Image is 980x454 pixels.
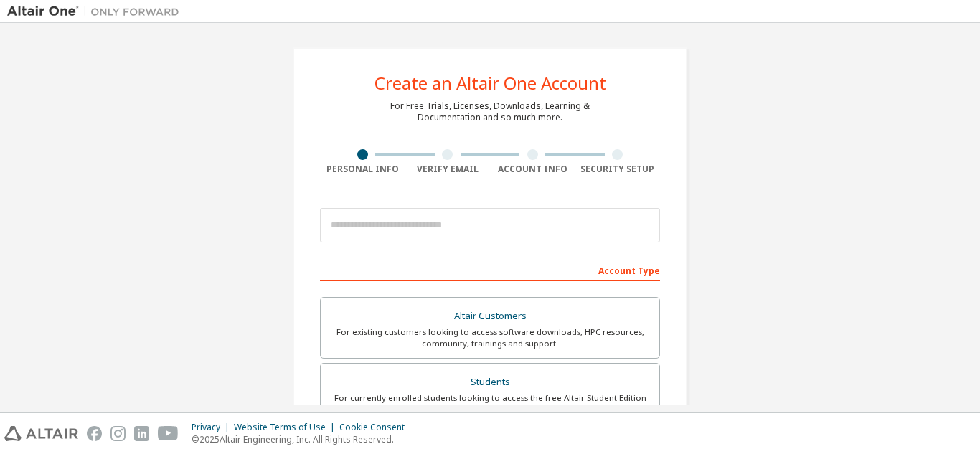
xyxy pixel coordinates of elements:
[234,422,339,433] div: Website Terms of Use
[158,426,179,441] img: youtube.svg
[329,392,651,415] div: For currently enrolled students looking to access the free Altair Student Edition bundle and all ...
[390,100,590,123] div: For Free Trials, Licenses, Downloads, Learning & Documentation and so much more.
[575,164,661,175] div: Security Setup
[329,306,651,326] div: Altair Customers
[110,426,126,441] img: instagram.svg
[405,164,491,175] div: Verify Email
[4,426,78,441] img: altair_logo.svg
[7,4,187,19] img: Altair One
[192,433,413,445] p: © 2025 Altair Engineering, Inc. All Rights Reserved.
[192,422,234,433] div: Privacy
[374,75,606,92] div: Create an Altair One Account
[329,372,651,392] div: Students
[87,426,102,441] img: facebook.svg
[134,426,149,441] img: linkedin.svg
[329,326,651,349] div: For existing customers looking to access software downloads, HPC resources, community, trainings ...
[339,422,413,433] div: Cookie Consent
[320,164,405,175] div: Personal Info
[490,164,575,175] div: Account Info
[320,258,660,281] div: Account Type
